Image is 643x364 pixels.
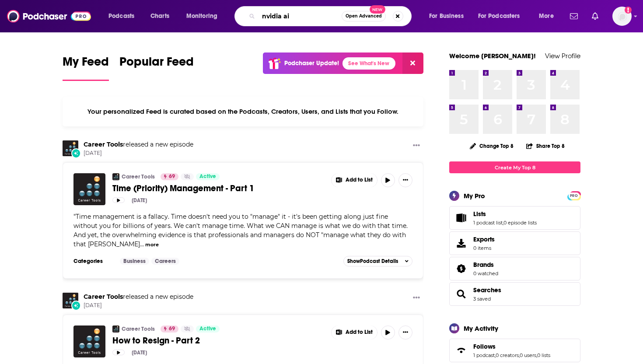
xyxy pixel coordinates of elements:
[533,9,565,23] button: open menu
[63,97,423,126] div: Your personalized Feed is curated based on the Podcasts, Creators, Users, and Lists that you Follow.
[449,231,580,255] a: Exports
[84,150,193,157] span: [DATE]
[473,296,491,302] a: 3 saved
[342,57,395,70] a: See What's New
[102,9,146,23] button: open menu
[120,258,149,265] a: Business
[503,220,537,226] a: 0 episode lists
[537,352,550,358] a: 0 lists
[112,173,119,180] img: Career Tools
[569,192,579,199] span: PRO
[332,173,377,187] button: Show More Button
[566,9,581,24] a: Show notifications dropdown
[122,325,155,332] a: Career Tools
[473,261,494,269] span: Brands
[243,6,420,26] div: Search podcasts, credits, & more...
[112,183,254,194] span: Time (Priority) Management - Part 1
[73,173,105,205] img: Time (Priority) Management - Part 1
[84,293,193,301] h3: released a new episode
[122,173,155,180] a: Career Tools
[495,352,496,358] span: ,
[503,220,503,226] span: ,
[108,10,134,22] span: Podcasts
[342,11,386,21] button: Open AdvancedNew
[112,183,325,194] a: Time (Priority) Management - Part 1
[545,52,580,60] a: View Profile
[169,325,175,333] span: 69
[71,148,81,158] div: New Episode
[140,240,144,248] span: ...
[346,177,373,183] span: Add to List
[520,352,536,358] a: 0 users
[63,293,78,308] a: Career Tools
[429,10,464,22] span: For Business
[199,172,216,181] span: Active
[473,210,537,218] a: Lists
[145,241,159,248] button: more
[473,286,501,294] a: Searches
[452,344,470,357] a: Follows
[449,282,580,306] span: Searches
[186,10,217,22] span: Monitoring
[625,7,632,14] svg: Add a profile image
[132,350,147,356] div: [DATE]
[73,258,113,265] h3: Categories
[73,213,408,248] span: "
[7,8,91,24] img: Podchaser - Follow, Share and Rate Podcasts
[343,256,412,266] button: ShowPodcast Details
[84,302,193,309] span: [DATE]
[199,325,216,333] span: Active
[73,325,105,357] img: How to Resign - Part 2
[112,335,325,346] a: How to Resign - Part 2
[151,258,179,265] a: Careers
[449,52,536,60] a: Welcome [PERSON_NAME]!
[196,325,220,332] a: Active
[119,54,194,81] a: Popular Feed
[473,220,503,226] a: 1 podcast list
[63,140,78,156] img: Career Tools
[449,257,580,280] span: Brands
[409,293,423,304] button: Show More Button
[478,10,520,22] span: For Podcasters
[536,352,537,358] span: ,
[161,325,178,332] a: 69
[464,324,498,332] div: My Activity
[473,352,495,358] a: 1 podcast
[112,335,200,346] span: How to Resign - Part 2
[409,140,423,151] button: Show More Button
[196,173,220,180] a: Active
[84,140,123,148] a: Career Tools
[284,59,339,67] p: Podchaser Update!
[526,137,565,154] button: Share Top 8
[332,325,377,339] button: Show More Button
[452,237,470,249] span: Exports
[73,213,408,248] span: Time management is a fallacy. Time doesn't need you to "manage" it - it's been getting along just...
[473,210,486,218] span: Lists
[539,10,554,22] span: More
[612,7,632,26] img: User Profile
[370,5,385,14] span: New
[473,235,495,243] span: Exports
[452,288,470,300] a: Searches
[496,352,519,358] a: 0 creators
[612,7,632,26] button: Show profile menu
[150,10,169,22] span: Charts
[452,262,470,275] a: Brands
[347,258,398,264] span: Show Podcast Details
[519,352,520,358] span: ,
[464,192,485,200] div: My Pro
[119,54,194,74] span: Popular Feed
[473,343,550,350] a: Follows
[452,212,470,224] a: Lists
[473,261,498,269] a: Brands
[112,325,119,332] img: Career Tools
[612,7,632,26] span: Logged in as amandalamPR
[472,9,533,23] button: open menu
[473,270,498,276] a: 0 watched
[449,161,580,173] a: Create My Top 8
